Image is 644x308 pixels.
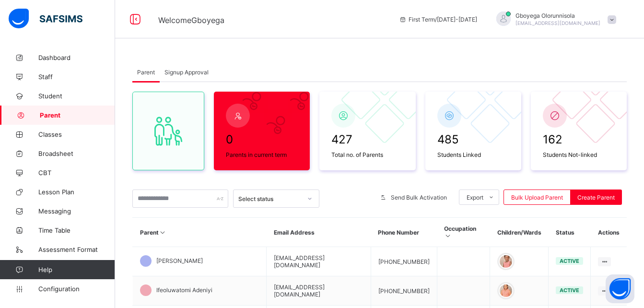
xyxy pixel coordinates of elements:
th: Email Address [267,218,371,247]
div: GboyegaOlorunnisola [487,12,621,27]
button: Open asap [606,274,634,303]
span: [PERSON_NAME] [156,257,203,264]
span: Broadsheet [38,150,115,157]
span: Parent [137,69,155,76]
span: Export [467,194,483,201]
span: CBT [38,169,115,177]
span: Signup Approval [164,69,209,76]
th: Children/Wards [490,218,549,247]
th: Status [549,218,591,247]
span: active [560,258,579,264]
td: [PHONE_NUMBER] [371,276,437,306]
span: Students Linked [437,151,509,158]
span: session/term information [399,16,477,23]
span: Student [38,92,115,100]
span: active [560,287,579,294]
span: Create Parent [577,194,615,201]
th: Occupation [437,218,490,247]
span: Ifeoluwatomi Adeniyi [156,286,212,294]
span: Time Table [38,226,115,234]
i: Sort in Ascending Order [159,229,167,236]
span: Bulk Upload Parent [511,194,563,201]
td: [PHONE_NUMBER] [371,247,437,276]
td: [EMAIL_ADDRESS][DOMAIN_NAME] [267,247,371,276]
td: [EMAIL_ADDRESS][DOMAIN_NAME] [267,276,371,306]
span: Total no. of Parents [331,151,403,158]
th: Phone Number [371,218,437,247]
span: Parents in current term [226,151,298,158]
span: Send Bulk Activation [391,194,447,201]
span: Assessment Format [38,246,115,253]
span: Welcome Gboyega [158,15,224,25]
span: 485 [437,132,509,146]
img: safsims [9,9,82,29]
span: Dashboard [38,54,115,61]
span: Configuration [38,285,115,293]
span: 427 [331,132,403,146]
span: Messaging [38,207,115,215]
th: Actions [591,218,627,247]
span: 162 [543,132,615,146]
span: Help [38,266,115,273]
span: Parent [40,111,115,119]
span: Gboyega Olorunnisola [515,12,600,19]
span: Lesson Plan [38,188,115,196]
span: Students Not-linked [543,151,615,158]
span: Staff [38,73,115,81]
span: 0 [226,132,298,146]
div: Select status [238,195,302,202]
i: Sort in Ascending Order [444,232,452,239]
span: [EMAIL_ADDRESS][DOMAIN_NAME] [515,20,600,26]
span: Classes [38,130,115,138]
th: Parent [133,218,267,247]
